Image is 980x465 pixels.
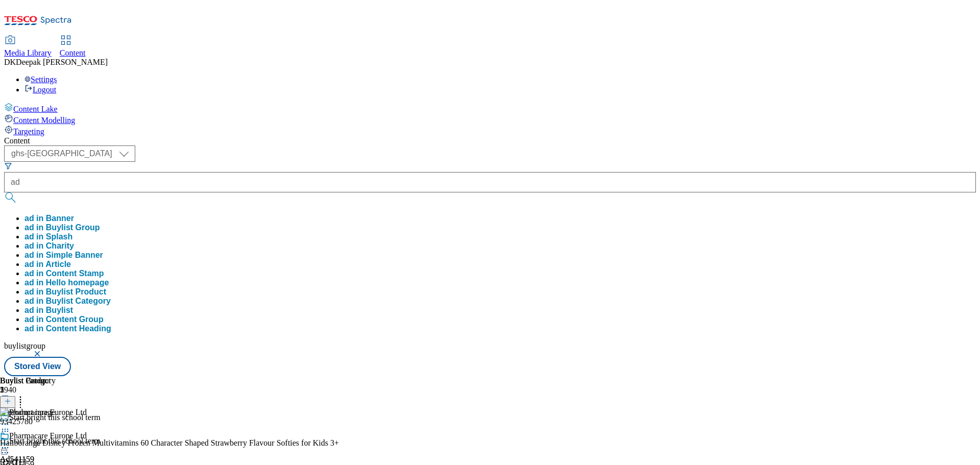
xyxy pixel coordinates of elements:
[4,125,976,136] a: Targeting
[4,162,12,170] svg: Search Filters
[24,75,57,84] a: Settings
[4,58,16,66] span: DK
[24,306,73,315] button: ad in Buylist
[24,269,104,278] button: ad in Content Stamp
[4,136,976,145] div: Content
[46,269,104,278] span: Content Stamp
[24,278,109,287] button: ad in Hello homepage
[24,241,74,251] button: ad in Charity
[13,127,44,136] span: Targeting
[24,223,100,232] div: ad in
[46,315,104,324] span: Content Group
[4,341,45,350] span: buylistgroup
[46,241,74,250] span: Charity
[4,172,976,192] input: Search
[24,315,104,324] div: ad in
[16,58,108,66] span: Deepak [PERSON_NAME]
[24,269,104,278] div: ad in
[24,214,74,223] button: ad in Banner
[24,324,111,333] button: ad in Content Heading
[13,116,75,125] span: Content Modelling
[46,297,111,305] span: Buylist Category
[13,105,58,113] span: Content Lake
[24,297,111,306] div: ad in
[24,287,106,297] button: ad in Buylist Product
[24,251,103,260] button: ad in Simple Banner
[60,36,86,58] a: Content
[24,260,71,269] button: ad in Article
[4,48,52,57] span: Media Library
[24,223,100,232] button: ad in Buylist Group
[46,223,100,232] span: Buylist Group
[4,103,976,114] a: Content Lake
[60,48,86,57] span: Content
[24,232,72,241] button: ad in Splash
[24,241,74,251] div: ad in
[24,315,104,324] button: ad in Content Group
[24,297,111,306] button: ad in Buylist Category
[4,357,71,376] button: Stored View
[4,114,976,125] a: Content Modelling
[4,36,52,58] a: Media Library
[24,85,56,94] a: Logout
